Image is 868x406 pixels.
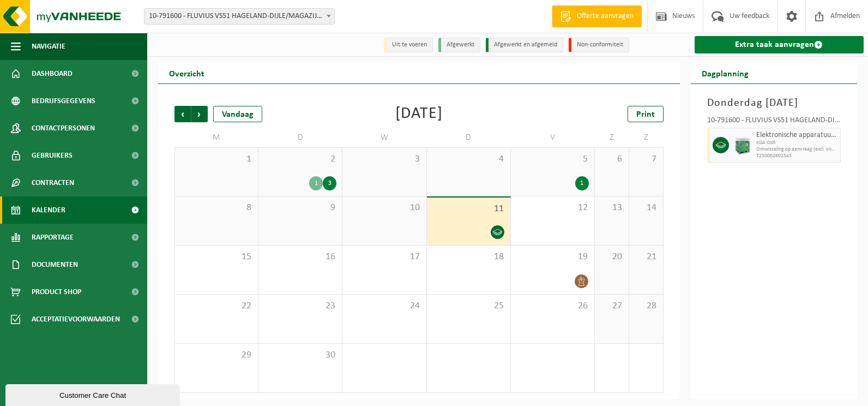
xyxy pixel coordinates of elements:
[628,106,664,122] a: Print
[174,128,258,147] td: M
[32,87,95,115] span: Bedrijfsgegevens
[516,153,589,165] span: 5
[600,300,623,312] span: 27
[427,128,511,147] td: D
[348,153,420,165] span: 3
[516,300,589,312] span: 26
[342,128,426,147] td: W
[574,11,636,22] span: Offerte aanvragen
[258,128,342,147] td: D
[264,300,336,312] span: 23
[180,349,252,361] span: 29
[174,106,191,122] span: Vorige
[348,202,420,214] span: 10
[575,176,589,190] div: 1
[348,300,420,312] span: 24
[635,251,658,263] span: 21
[323,176,336,190] div: 3
[309,176,323,190] div: 1
[635,153,658,165] span: 7
[264,153,336,165] span: 2
[486,38,563,52] li: Afgewerkt en afgemeld
[348,251,420,263] span: 17
[264,202,336,214] span: 9
[191,106,208,122] span: Volgende
[32,278,81,306] span: Product Shop
[32,196,65,224] span: Kalender
[635,300,658,312] span: 28
[180,153,252,165] span: 1
[516,202,589,214] span: 12
[264,349,336,361] span: 30
[32,142,73,169] span: Gebruikers
[516,251,589,263] span: 19
[32,306,120,333] span: Acceptatievoorwaarden
[213,106,262,122] div: Vandaag
[32,224,74,251] span: Rapportage
[756,153,838,159] span: T250002602543
[432,300,505,312] span: 25
[432,251,505,263] span: 18
[756,146,838,153] span: Omwisseling op aanvraag (excl. voorrijkost)
[595,128,629,147] td: Z
[635,202,658,214] span: 14
[511,128,595,147] td: V
[756,131,838,140] span: Elektronische apparatuur - overige (OVE)
[600,251,623,263] span: 20
[734,136,751,154] img: PB-HB-1400-HPE-GN-11
[384,38,433,52] li: Uit te voeren
[438,38,480,52] li: Afgewerkt
[636,110,655,119] span: Print
[432,153,505,165] span: 4
[569,38,629,52] li: Non-conformiteit
[432,203,505,215] span: 11
[395,106,443,122] div: [DATE]
[144,8,335,25] span: 10-791600 - FLUVIUS VS51 HAGELAND-DIJLE/MAGAZIJN, KLANTENKANTOOR EN INFRA - WILSELE
[5,382,182,406] iframe: chat widget
[756,140,838,146] span: KGA Colli
[158,62,215,83] h2: Overzicht
[707,95,841,111] h3: Donderdag [DATE]
[552,5,642,27] a: Offerte aanvragen
[695,36,864,53] a: Extra taak aanvragen
[707,117,841,128] div: 10-791600 - FLUVIUS VS51 HAGELAND-DIJLE/MAGAZIJN, KLANTENKANTOOR EN INFRA - WILSELE
[264,251,336,263] span: 16
[32,33,65,60] span: Navigatie
[180,300,252,312] span: 22
[32,169,74,196] span: Contracten
[32,115,95,142] span: Contactpersonen
[629,128,664,147] td: Z
[600,153,623,165] span: 6
[691,62,759,83] h2: Dagplanning
[144,9,334,24] span: 10-791600 - FLUVIUS VS51 HAGELAND-DIJLE/MAGAZIJN, KLANTENKANTOOR EN INFRA - WILSELE
[600,202,623,214] span: 13
[32,60,73,87] span: Dashboard
[32,251,78,278] span: Documenten
[180,202,252,214] span: 8
[180,251,252,263] span: 15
